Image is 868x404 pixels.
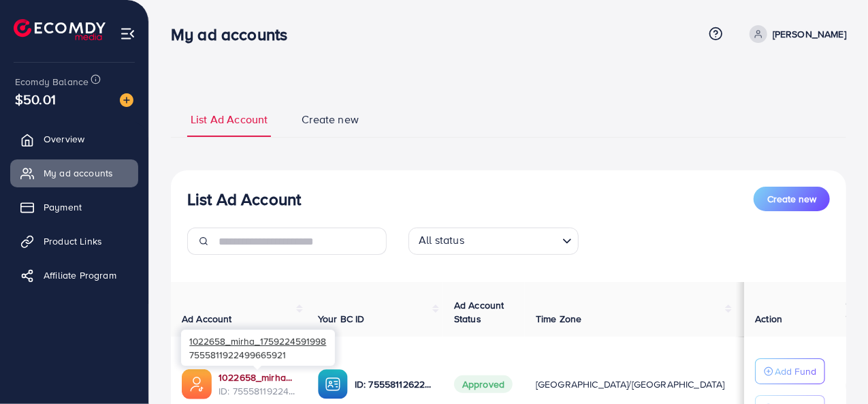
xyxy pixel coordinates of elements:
span: Affiliate Program [44,268,116,282]
input: Search for option [468,230,557,251]
img: menu [120,26,135,42]
span: Create new [767,192,816,206]
div: 7555811922499665921 [181,330,335,366]
span: ID: 7555811922499665921 [219,384,296,398]
h3: List Ad Account [187,189,301,209]
a: Payment [10,193,138,221]
span: Overview [44,132,84,146]
span: All status [416,230,467,251]
span: Approved [454,375,513,393]
a: Affiliate Program [10,262,138,289]
a: 1022658_mirha_1759224591998 [219,371,296,384]
iframe: Chat [810,343,858,394]
div: Search for option [408,228,579,255]
img: image [120,93,133,107]
span: Your BC ID [318,312,365,326]
span: Action [755,312,782,326]
a: My ad accounts [10,159,138,187]
span: 1022658_mirha_1759224591998 [189,335,326,347]
h3: My ad accounts [171,25,298,44]
span: $50.01 [15,89,56,109]
a: [PERSON_NAME] [744,25,846,43]
span: Ad Account [182,312,232,326]
a: Product Links [10,228,138,255]
img: ic-ba-acc.ded83a64.svg [318,369,348,399]
span: Payment [44,200,82,214]
p: Add Fund [775,363,816,379]
span: Create new [302,112,359,127]
button: Add Fund [755,358,825,384]
span: Time Zone [536,312,581,326]
a: Overview [10,125,138,153]
button: Create new [754,187,830,211]
span: Product Links [44,234,102,248]
span: Ad Account Status [454,298,504,326]
span: My ad accounts [44,166,113,180]
span: Ecomdy Balance [15,75,89,89]
p: ID: 7555811262282760210 [355,376,432,392]
img: ic-ads-acc.e4c84228.svg [182,369,212,399]
p: [PERSON_NAME] [773,26,846,42]
span: List Ad Account [191,112,268,127]
span: [GEOGRAPHIC_DATA]/[GEOGRAPHIC_DATA] [536,377,725,391]
img: logo [14,19,106,40]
